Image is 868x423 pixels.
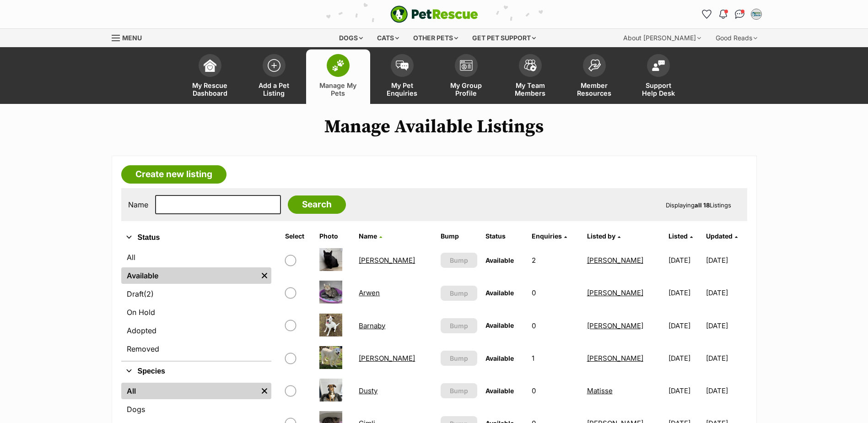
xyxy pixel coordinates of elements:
[441,351,478,366] button: Bump
[719,10,727,19] img: notifications-46538b983faf8c2785f20acdc204bb7945ddae34d4c08c2a6579f10ce5e182be.svg
[253,81,295,97] span: Add a Pet Listing
[669,232,688,240] span: Listed
[450,321,468,331] span: Bump
[359,386,377,395] a: Dusty
[204,59,216,72] img: dashboard-icon-eb2f2d2d3e046f16d808141f083e7271f6b2e854fb5c12c21221c1fb7104beca.svg
[258,383,271,399] a: Remove filter
[733,7,747,22] a: Conversations
[666,201,731,209] span: Displaying Listings
[316,229,354,244] th: Photo
[390,5,478,23] img: logo-e224e6f780fb5917bec1dbf3a21bbac754714ae5b6737aabdf751b685950b380.svg
[706,232,733,240] span: Updated
[528,277,582,309] td: 0
[281,229,315,244] th: Select
[128,201,148,209] label: Name
[498,49,562,104] a: My Team Members
[121,232,271,244] button: Status
[144,288,154,299] span: (2)
[587,321,643,330] a: [PERSON_NAME]
[121,304,271,320] a: On Hold
[268,59,280,72] img: add-pet-listing-icon-0afa8454b4691262ce3f59096e99ab1cd57d4a30225e0717b998d2c9b9846f56.svg
[359,288,380,297] a: Arwen
[562,49,626,104] a: Member Resources
[485,321,514,329] span: Available
[122,34,142,42] span: Menu
[460,60,473,71] img: group-profile-icon-3fa3cf56718a62981997c0bc7e787c4b2cf8bcc04b72c1350f741eb67cf2f40e.svg
[617,29,707,47] div: About [PERSON_NAME]
[466,29,542,47] div: Get pet support
[706,277,746,309] td: [DATE]
[332,60,345,71] img: manage-my-pets-icon-02211641906a0b7f246fdf0571729dbe1e7629f14944591b6c1af311fb30b64b.svg
[706,232,738,240] a: Updated
[112,29,148,45] a: Menu
[258,267,271,284] a: Remove filter
[359,256,415,265] a: [PERSON_NAME]
[382,81,423,97] span: My Pet Enquiries
[587,256,643,265] a: [PERSON_NAME]
[482,229,527,244] th: Status
[510,81,551,97] span: My Team Members
[665,375,705,407] td: [DATE]
[450,255,468,265] span: Bump
[485,289,514,297] span: Available
[121,341,271,357] a: Removed
[121,365,271,377] button: Species
[706,310,746,342] td: [DATE]
[359,232,377,240] span: Name
[665,244,705,276] td: [DATE]
[638,81,679,97] span: Support Help Desk
[665,342,705,374] td: [DATE]
[446,81,487,97] span: My Group Profile
[407,29,464,47] div: Other pets
[434,49,498,104] a: My Group Profile
[528,310,582,342] td: 0
[450,386,468,396] span: Bump
[121,247,271,361] div: Status
[359,232,382,240] a: Name
[121,322,271,339] a: Adopted
[652,60,665,71] img: help-desk-icon-fdf02630f3aa405de69fd3d07c3f3aa587a6932b1a1747fa1d2bba05be0121f9.svg
[121,267,258,284] a: Available
[359,321,385,330] a: Barnaby
[626,49,690,104] a: Support Help Desk
[441,253,478,268] button: Bump
[370,49,434,104] a: My Pet Enquiries
[441,318,478,333] button: Bump
[485,387,514,395] span: Available
[306,49,370,104] a: Manage My Pets
[371,29,405,47] div: Cats
[441,286,478,301] button: Bump
[485,354,514,362] span: Available
[121,383,258,399] a: All
[587,232,615,240] span: Listed by
[716,7,731,22] button: Notifications
[441,383,478,398] button: Bump
[178,49,242,104] a: My Rescue Dashboard
[485,256,514,264] span: Available
[574,81,615,97] span: Member Resources
[189,81,231,97] span: My Rescue Dashboard
[524,60,537,71] img: team-members-icon-5396bd8760b3fe7c0b43da4ab00e1e3bb1a5d9ba89233759b79545d2d3fc5d0d.svg
[450,353,468,363] span: Bump
[706,244,746,276] td: [DATE]
[587,288,643,297] a: [PERSON_NAME]
[437,229,481,244] th: Bump
[121,286,271,302] a: Draft
[700,7,714,22] a: Favourites
[532,232,567,240] a: Enquiries
[588,59,601,71] img: member-resources-icon-8e73f808a243e03378d46382f2149f9095a855e16c252ad45f914b54edf8863c.svg
[450,288,468,298] span: Bump
[665,310,705,342] td: [DATE]
[665,277,705,309] td: [DATE]
[669,232,693,240] a: Listed
[735,10,744,19] img: chat-41dd97257d64d25036548639549fe6c8038ab92f7586957e7f3b1b290dea8141.svg
[288,195,346,214] input: Search
[242,49,306,104] a: Add a Pet Listing
[709,29,764,47] div: Good Reads
[121,401,271,418] a: Dogs
[587,354,643,363] a: [PERSON_NAME]
[121,249,271,266] a: All
[587,386,613,395] a: Matisse
[318,81,359,97] span: Manage My Pets
[706,342,746,374] td: [DATE]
